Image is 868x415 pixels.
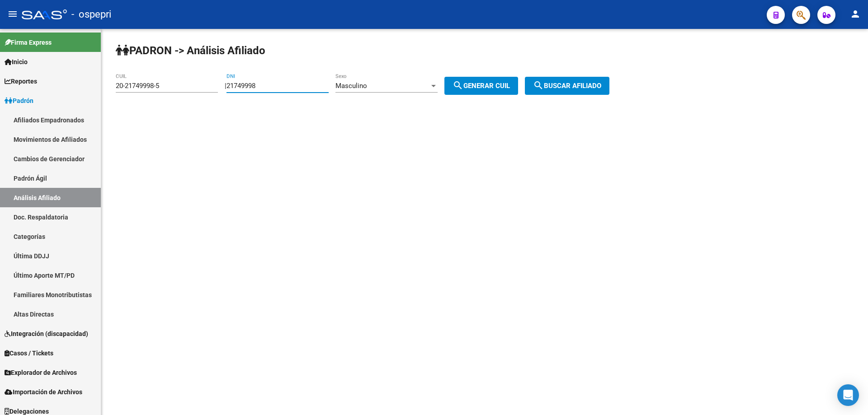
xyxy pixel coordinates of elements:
button: Buscar afiliado [525,77,609,95]
span: Padrón [5,96,33,106]
div: | [225,82,525,90]
span: Integración (discapacidad) [5,329,88,339]
mat-icon: search [533,80,544,91]
span: Reportes [5,76,37,86]
span: Firma Express [5,37,52,47]
div: Open Intercom Messenger [837,384,859,406]
span: Masculino [335,82,367,90]
span: - ospepri [71,5,111,24]
span: Inicio [5,57,28,67]
span: Generar CUIL [453,82,510,90]
span: Buscar afiliado [533,82,601,90]
span: Casos / Tickets [5,348,53,358]
mat-icon: menu [7,9,18,19]
span: Explorador de Archivos [5,368,77,378]
strong: PADRON -> Análisis Afiliado [116,44,265,57]
span: Importación de Archivos [5,387,82,397]
button: Generar CUIL [444,77,518,95]
mat-icon: person [850,9,861,19]
mat-icon: search [453,80,463,91]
